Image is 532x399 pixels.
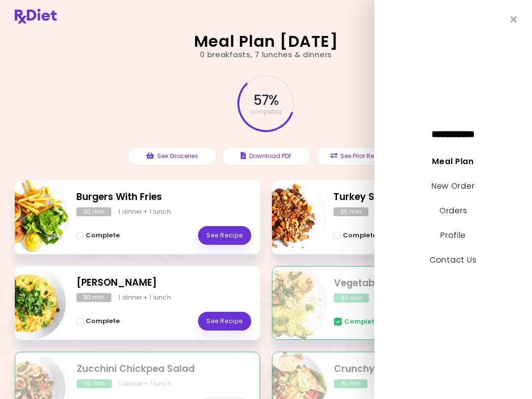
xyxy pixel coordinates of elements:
div: 30 min [334,294,369,302]
h2: Vegetable Bake [334,276,508,291]
span: Complete [86,232,120,239]
span: Complete [343,232,377,239]
div: 30 min [76,207,111,216]
div: 20 min [77,379,112,388]
h2: Crunchy Lettuce Salad [334,362,508,376]
h2: Zucchini Chickpea Salad [77,362,251,376]
a: Profile [440,230,466,241]
a: Meal Plan [432,156,474,167]
div: 30 min [76,293,111,302]
button: Download PDF [222,147,311,166]
div: 1 dinner + 1 lunch [118,207,171,216]
a: See Recipe - Burgers With Fries [198,226,251,245]
h2: Meal Plan [DATE] [194,33,338,49]
span: Completed [344,318,383,326]
span: 57 % [254,92,278,109]
img: RxDiet [15,9,57,24]
button: Complete - Burgers With Fries [76,230,120,241]
div: 15 min [334,379,367,388]
a: See Recipe - Lentil Curry [198,312,251,331]
span: completed [251,109,282,115]
a: Orders [439,205,467,216]
button: See Groceries [128,147,217,166]
button: See Prior Recipes [316,147,405,166]
div: 1 dinner + 1 lunch [119,379,171,388]
img: Info - Vegetable Bake [245,263,327,344]
div: 0 breakfasts , 7 lunches & dinners [200,49,332,61]
img: Info - Turkey Sweet Potatoes Hash [245,176,327,258]
button: Complete - Lentil Curry [76,315,120,327]
button: Complete - Turkey Sweet Potatoes Hash [333,230,377,241]
div: 1 dinner + 1 lunch [118,293,171,302]
div: 25 min [333,207,368,216]
i: Close [510,15,517,24]
h2: Lentil Curry [76,276,251,290]
a: Contact Us [430,254,476,266]
h2: Burgers With Fries [76,190,251,204]
span: Complete [86,317,120,325]
h2: Turkey Sweet Potatoes Hash [333,190,508,204]
a: New Order [432,180,474,192]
